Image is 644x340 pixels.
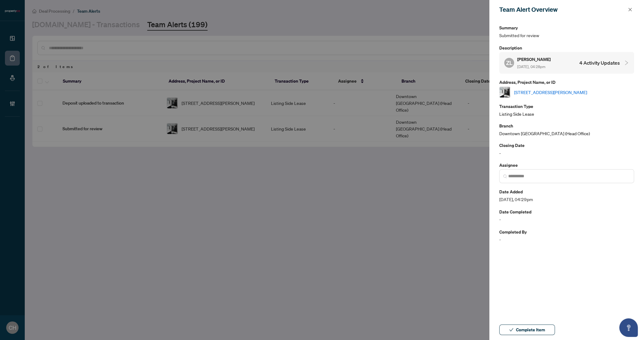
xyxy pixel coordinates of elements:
img: search_icon [503,174,507,178]
p: Completed By [499,228,634,235]
span: [DATE], 04:28pm [517,64,545,69]
div: Downtown [GEOGRAPHIC_DATA] (Head Office) [499,122,634,137]
a: [STREET_ADDRESS][PERSON_NAME] [514,89,587,96]
span: Submitted for review [499,32,634,39]
p: Date Completed [499,208,634,215]
span: close [628,7,632,12]
h5: [PERSON_NAME] [517,56,552,63]
p: Description [499,44,634,51]
span: [DATE], 04:29pm [499,196,634,203]
img: thumbnail-img [500,87,510,97]
div: Listing Side Lease [499,103,634,117]
p: Closing Date [499,142,634,149]
span: collapsed [624,60,629,66]
p: Transaction Type [499,103,634,110]
p: Branch [499,122,634,129]
span: - [499,216,634,223]
span: ZL [506,58,513,67]
div: Team Alert Overview [499,5,626,14]
button: Complete Item [499,325,555,335]
p: Date Added [499,188,634,195]
span: Complete Item [516,325,545,335]
span: check [509,328,513,332]
div: ZL[PERSON_NAME] [DATE], 04:28pm4 Activity Updates [499,52,634,74]
p: Address, Project Name, or ID [499,79,634,86]
button: Open asap [619,318,638,337]
p: Summary [499,24,634,31]
h4: 4 Activity Updates [579,59,620,67]
span: - [499,236,634,243]
div: - [499,142,634,156]
p: Assignee [499,161,634,169]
